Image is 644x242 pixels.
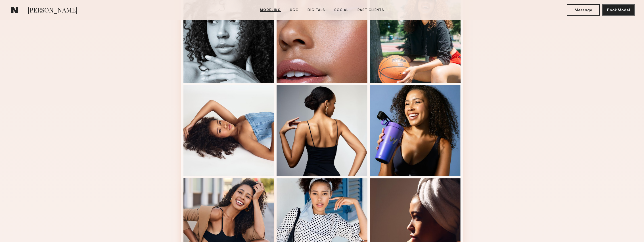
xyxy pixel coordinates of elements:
a: UGC [288,8,301,13]
button: Message [567,4,600,16]
span: [PERSON_NAME] [28,6,78,16]
a: Book Model [602,7,635,12]
button: Book Model [602,4,635,16]
a: Social [332,8,351,13]
a: Digitals [305,8,327,13]
a: Past Clients [355,8,386,13]
a: Modeling [258,8,283,13]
